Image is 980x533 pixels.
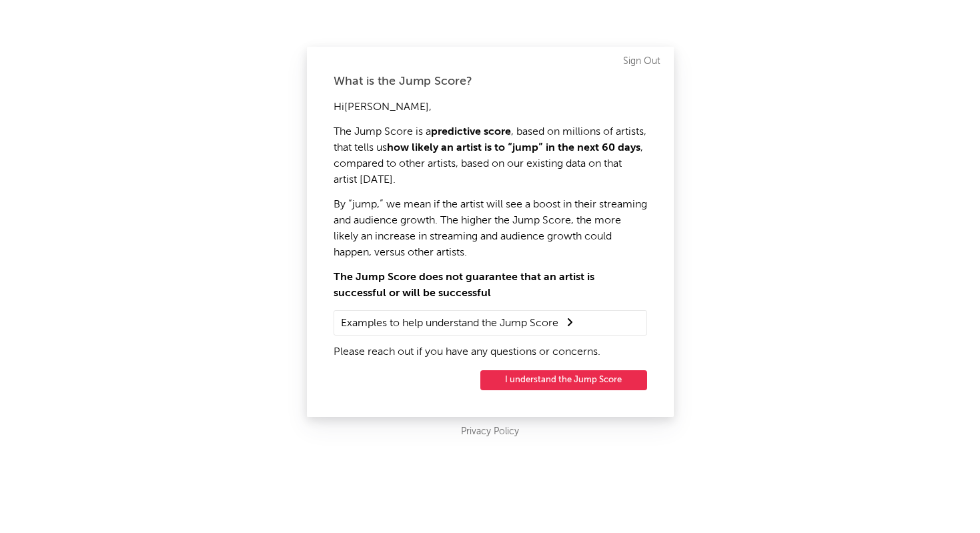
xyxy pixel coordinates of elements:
a: Privacy Policy [461,424,519,440]
strong: predictive score [431,127,511,137]
summary: Examples to help understand the Jump Score [341,314,640,332]
strong: how likely an artist is to “jump” in the next 60 days [387,143,640,153]
a: Sign Out [623,53,660,69]
p: The Jump Score is a , based on millions of artists, that tells us , compared to other artists, ba... [334,124,647,188]
strong: The Jump Score does not guarantee that an artist is successful or will be successful [334,272,594,299]
div: What is the Jump Score? [334,73,647,89]
button: I understand the Jump Score [480,370,647,390]
p: Hi [PERSON_NAME] , [334,99,647,115]
p: By “jump,” we mean if the artist will see a boost in their streaming and audience growth. The hig... [334,197,647,261]
p: Please reach out if you have any questions or concerns. [334,344,647,360]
